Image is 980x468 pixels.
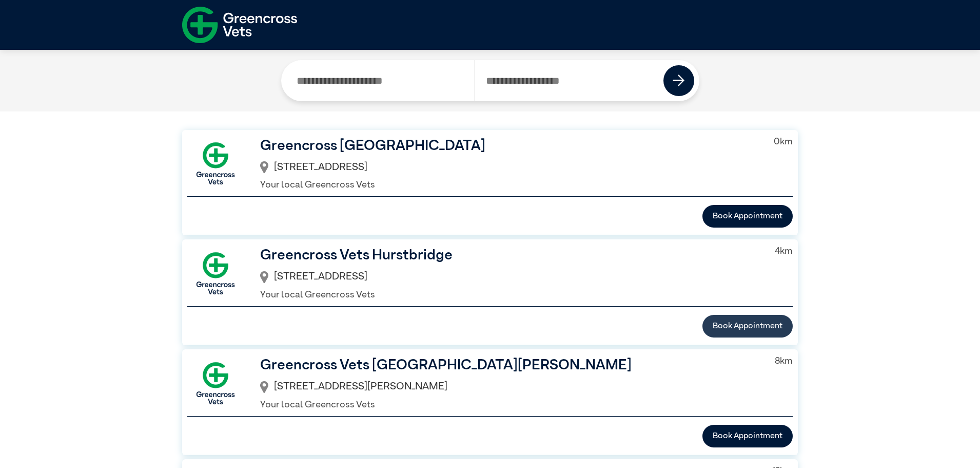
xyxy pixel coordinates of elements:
[182,3,297,47] img: f-logo
[260,354,758,376] h3: Greencross Vets [GEOGRAPHIC_DATA][PERSON_NAME]
[187,355,244,411] img: GX-Square.png
[260,376,758,398] div: [STREET_ADDRESS][PERSON_NAME]
[260,288,758,302] p: Your local Greencross Vets
[774,135,793,149] p: 0 km
[260,135,757,157] h3: Greencross [GEOGRAPHIC_DATA]
[702,425,793,447] button: Book Appointment
[775,245,793,258] p: 4 km
[260,178,757,192] p: Your local Greencross Vets
[702,315,793,338] button: Book Appointment
[286,60,475,101] input: Search by Clinic Name
[260,157,757,179] div: [STREET_ADDRESS]
[260,266,758,288] div: [STREET_ADDRESS]
[260,398,758,412] p: Your local Greencross Vets
[260,245,758,266] h3: Greencross Vets Hurstbridge
[187,135,244,192] img: GX-Square.png
[673,74,685,87] img: icon-right
[475,60,664,101] input: Search by Postcode
[187,245,244,302] img: GX-Square.png
[702,205,793,228] button: Book Appointment
[775,354,793,368] p: 8 km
